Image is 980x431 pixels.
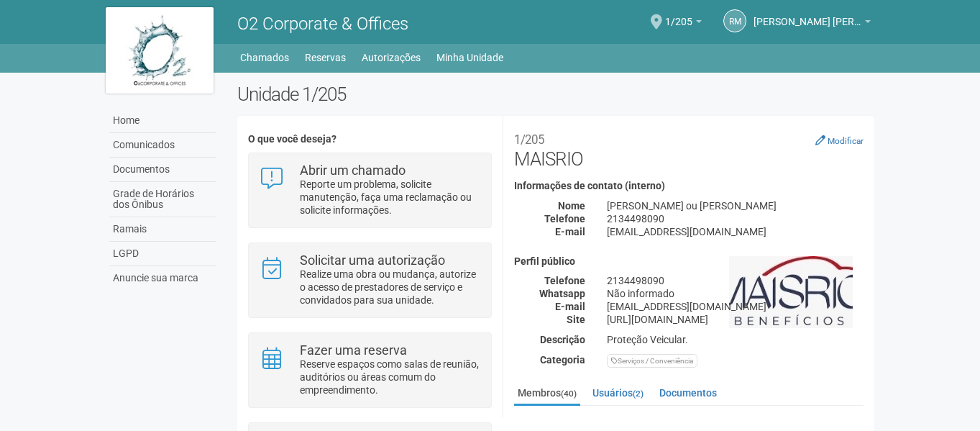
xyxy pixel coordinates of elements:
a: Reservas [305,47,346,68]
div: [EMAIL_ADDRESS][DOMAIN_NAME] [596,225,874,238]
a: RM [723,9,746,32]
strong: Whatsapp [539,288,585,299]
strong: Site [567,314,585,325]
span: Rachel Melo da Rocha [754,2,861,27]
h4: O que você deseja? [248,134,492,145]
a: Modificar [815,135,864,146]
p: Realize uma obra ou mudança, autorize o acesso de prestadores de serviço e convidados para sua un... [300,268,480,307]
a: Documentos [656,382,720,404]
div: [EMAIL_ADDRESS][DOMAIN_NAME] [596,300,874,313]
a: Comunicados [109,133,216,158]
div: 2134498090 [596,274,874,287]
a: [PERSON_NAME] [PERSON_NAME] [754,18,871,30]
h4: Informações de contato (interno) [514,181,864,191]
a: 1/205 [665,18,702,30]
span: O2 Corporate & Offices [237,14,408,34]
strong: Membros [514,417,864,430]
div: Serviços / Conveniência [607,354,697,368]
small: (40) [561,389,577,399]
strong: Abrir um chamado [300,163,406,178]
strong: Solicitar uma autorização [300,253,445,268]
strong: E-mail [555,301,585,312]
a: Chamados [240,47,289,68]
img: business.png [729,256,853,328]
strong: Telefone [544,213,585,224]
a: Solicitar uma autorização Realize uma obra ou mudança, autorize o acesso de prestadores de serviç... [260,254,480,307]
small: (2) [633,389,644,399]
a: Grade de Horários dos Ônibus [109,182,216,217]
h2: Unidade 1/205 [237,83,875,105]
a: Autorizações [362,47,421,68]
a: Ramais [109,217,216,242]
strong: Nome [558,200,585,212]
span: 1/205 [665,2,692,27]
a: Fazer uma reserva Reserve espaços como salas de reunião, auditórios ou áreas comum do empreendime... [260,344,480,396]
strong: Fazer uma reserva [300,342,407,358]
div: [URL][DOMAIN_NAME] [596,313,874,326]
a: Usuários(2) [589,382,647,404]
img: logo.jpg [106,7,214,94]
strong: Telefone [544,275,585,286]
a: Anuncie sua marca [109,266,216,290]
strong: Categoria [540,354,585,366]
strong: E-mail [555,226,585,237]
a: LGPD [109,242,216,266]
a: Abrir um chamado Reporte um problema, solicite manutenção, faça uma reclamação ou solicite inform... [260,164,480,217]
div: Proteção Veicular. [596,333,874,346]
h2: MAISRIO [514,127,864,170]
strong: Descrição [540,334,585,345]
a: Home [109,109,216,133]
div: 2134498090 [596,212,874,225]
small: Modificar [828,136,864,146]
a: Documentos [109,158,216,182]
div: Não informado [596,287,874,300]
p: Reporte um problema, solicite manutenção, faça uma reclamação ou solicite informações. [300,178,480,217]
a: Membros(40) [514,382,580,406]
small: 1/205 [514,132,544,147]
a: Minha Unidade [436,47,503,68]
h4: Perfil público [514,256,864,267]
div: [PERSON_NAME] ou [PERSON_NAME] [596,199,874,212]
p: Reserve espaços como salas de reunião, auditórios ou áreas comum do empreendimento. [300,358,480,396]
